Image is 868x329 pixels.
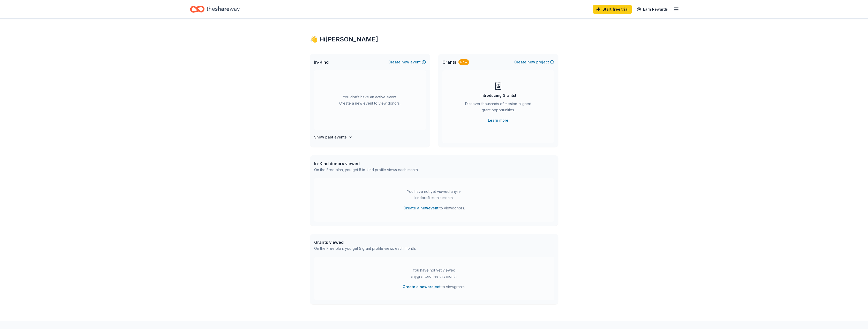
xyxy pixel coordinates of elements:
span: In-Kind [314,59,329,65]
span: to view donors . [403,205,465,211]
span: new [402,59,409,65]
button: Create a newevent [403,205,439,211]
h4: Show past events [314,134,347,140]
span: Grants [442,59,456,65]
a: Start free trial [593,5,632,14]
div: On the Free plan, you get 5 in-kind profile views each month. [314,167,419,173]
div: Introducing Grants! [480,92,516,99]
div: In-Kind donors viewed [314,160,419,167]
button: Createnewevent [388,59,426,65]
span: to view grants . [403,284,465,290]
a: Earn Rewards [634,5,671,14]
div: You don't have an active event. Create a new event to view donors. [314,70,426,130]
button: Createnewproject [514,59,554,65]
div: You have not yet viewed any grant profiles this month. [402,267,466,280]
div: 👋 Hi [PERSON_NAME] [310,35,558,43]
div: You have not yet viewed any in-kind profiles this month. [402,188,466,201]
div: On the Free plan, you get 5 grant profile views each month. [314,245,416,252]
div: Discover thousands of mission-aligned grant opportunities. [463,101,533,115]
a: Home [190,3,240,15]
a: Learn more [488,117,508,123]
div: Grants viewed [314,239,416,245]
span: new [527,59,535,65]
button: Show past events [314,134,352,140]
div: New [458,59,469,65]
button: Create a newproject [403,284,441,290]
